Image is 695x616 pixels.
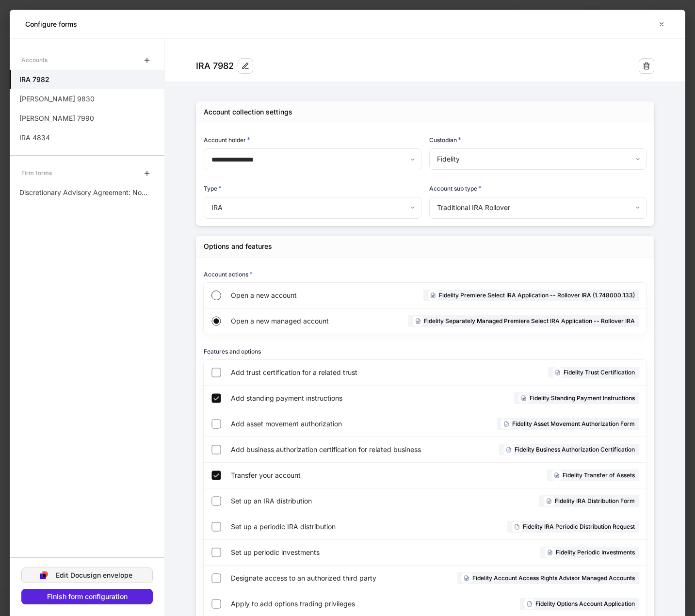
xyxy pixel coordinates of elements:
span: Set up a periodic IRA distribution [231,522,414,532]
span: Add trust certification for a related trust [231,368,445,377]
p: Discretionary Advisory Agreement: Non-Wrap Fee [19,188,149,197]
h6: Type [204,183,222,193]
button: Edit Docusign envelope [21,567,153,583]
div: Fidelity [429,148,647,170]
a: IRA 7982 [10,70,164,89]
span: Add standing payment instructions [231,393,420,403]
div: Options and features [204,242,272,251]
h5: Configure forms [25,19,77,29]
div: Accounts [21,51,48,68]
a: [PERSON_NAME] 7990 [10,109,164,128]
h6: Fidelity Asset Movement Authorization Form [512,419,635,428]
a: [PERSON_NAME] 9830 [10,89,164,109]
h6: Fidelity IRA Distribution Form [555,496,635,505]
div: Traditional IRA Rollover [429,197,647,218]
h6: Fidelity IRA Periodic Distribution Request [523,522,635,531]
p: IRA 4834 [19,133,50,143]
span: Apply to add options trading privileges [231,599,430,609]
h6: Fidelity Transfer of Assets [563,470,635,480]
div: Fidelity Separately Managed Premiere Select IRA Application -- Rollover IRA [408,315,639,327]
a: IRA 4834 [10,128,164,147]
span: Set up an IRA distribution [231,496,418,506]
button: Finish form configuration [21,589,153,604]
h6: Features and options [204,347,261,356]
span: Add asset movement authorization [231,419,412,429]
span: Designate access to an authorized third party [231,573,409,583]
a: Discretionary Advisory Agreement: Non-Wrap Fee [10,183,164,202]
h6: Account actions [204,269,253,279]
h6: Fidelity Periodic Investments [556,548,635,557]
h6: Fidelity Account Access Rights Advisor Managed Accounts [472,573,635,583]
h6: Account sub type [429,183,482,193]
div: Firm forms [21,164,52,181]
h6: Fidelity Options Account Application [535,599,635,608]
h6: Fidelity Standing Payment Instructions [530,393,635,403]
div: IRA [204,197,421,218]
span: Open a new account [231,291,353,300]
h5: IRA 7982 [19,75,49,84]
p: [PERSON_NAME] 9830 [19,94,95,104]
h6: Custodian [429,135,461,145]
span: Transfer your account [231,470,416,480]
h6: Account holder [204,135,250,145]
h6: Fidelity Trust Certification [564,368,635,377]
div: IRA 7982 [196,60,234,72]
span: Add business authorization certification for related business [231,445,453,454]
div: Edit Docusign envelope [56,572,132,579]
div: Fidelity Premiere Select IRA Application -- Rollover IRA (1.748000.133) [423,290,639,301]
span: Set up periodic investments [231,548,422,557]
div: Account collection settings [204,107,292,117]
h6: Fidelity Business Authorization Certification [515,445,635,454]
p: [PERSON_NAME] 7990 [19,113,94,123]
span: Open a new managed account [231,316,361,326]
div: Finish form configuration [47,593,128,600]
